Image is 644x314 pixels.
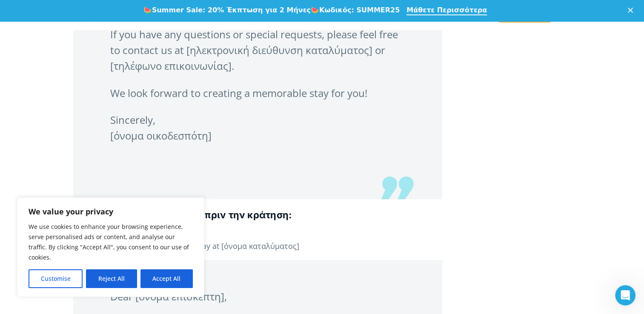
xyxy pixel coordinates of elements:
p: We look forward to creating a memorable stay for you! [110,85,405,101]
div: 🍉 🍉 [143,6,400,14]
p: Sincerely, [όνομα οικοδεσπότη] [110,112,405,143]
button: Customise [29,269,83,288]
b: Summer Sale: 20% Έκπτωση για 2 Μήνες [152,6,311,14]
button: Reject All [86,269,137,288]
p: If you have any questions or special requests, please feel free to contact us at [ηλεκτρονική διε... [110,26,405,74]
a: Μάθετε Περισσότερα [406,6,487,15]
iframe: Intercom live chat [615,285,635,305]
p: Dear [όνομα επισκέπτη], [110,288,405,304]
p: We value your privacy [29,206,193,217]
b: Κωδικός: SUMMER25 [319,6,400,14]
p: We use cookies to enhance your browsing experience, serve personalised ads or content, and analys... [29,222,193,263]
div: Κλείσιμο [628,8,636,13]
button: Accept All [140,269,193,288]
